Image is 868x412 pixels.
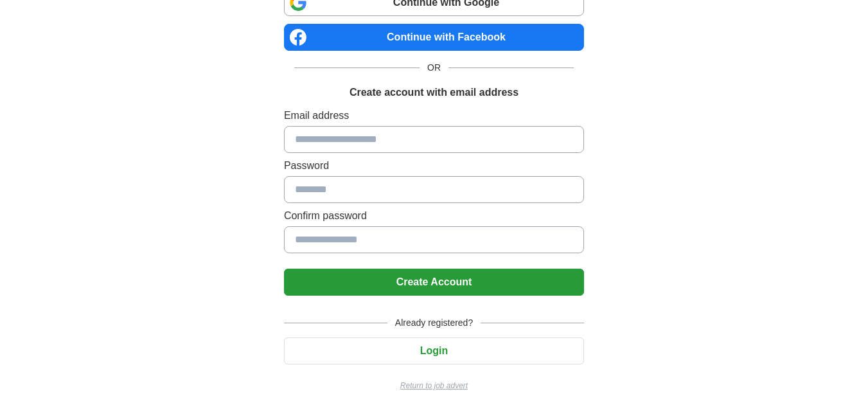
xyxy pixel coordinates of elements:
button: Login [284,337,584,364]
h1: Create account with email address [350,85,518,100]
a: Login [284,345,584,356]
a: Return to job advert [284,380,584,391]
span: Already registered? [387,316,481,330]
a: Continue with Facebook [284,24,584,51]
label: Password [284,158,584,174]
label: Email address [284,108,584,123]
label: Confirm password [284,208,584,224]
span: OR [420,61,448,75]
button: Create Account [284,269,584,296]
